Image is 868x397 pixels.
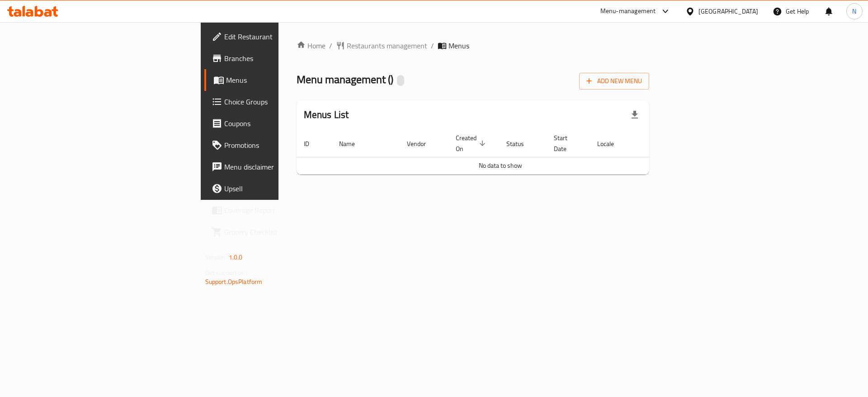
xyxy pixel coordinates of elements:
[204,26,346,47] a: Edit Restaurant
[600,6,656,17] div: Menu-management
[229,251,243,263] span: 1.0.0
[297,40,650,51] nav: breadcrumb
[226,75,339,85] span: Menus
[297,130,704,175] table: enhanced table
[431,40,434,51] li: /
[852,6,856,16] span: N
[407,138,438,149] span: Vendor
[456,132,488,154] span: Created On
[579,73,649,90] button: Add New Menu
[479,160,522,171] span: No data to show
[204,156,346,178] a: Menu disclaimer
[204,178,346,199] a: Upsell
[204,91,346,113] a: Choice Groups
[205,251,227,263] span: Version:
[224,227,339,237] span: Grocery Checklist
[506,138,536,149] span: Status
[297,69,393,90] span: Menu management ( )
[204,47,346,69] a: Branches
[224,140,339,151] span: Promotions
[224,118,339,129] span: Coupons
[637,130,704,157] th: Actions
[224,205,339,216] span: Coverage Report
[339,138,367,149] span: Name
[304,138,321,149] span: ID
[586,76,642,87] span: Add New Menu
[304,108,349,122] h2: Menus List
[448,40,469,51] span: Menus
[205,276,263,288] a: Support.OpsPlatform
[224,96,339,107] span: Choice Groups
[224,161,339,172] span: Menu disclaimer
[204,69,346,91] a: Menus
[554,132,579,154] span: Start Date
[698,6,758,16] div: [GEOGRAPHIC_DATA]
[204,199,346,221] a: Coverage Report
[204,134,346,156] a: Promotions
[624,104,646,126] div: Export file
[224,53,339,64] span: Branches
[204,221,346,243] a: Grocery Checklist
[224,183,339,194] span: Upsell
[205,267,247,279] span: Get support on:
[597,138,626,149] span: Locale
[336,40,427,51] a: Restaurants management
[204,113,346,134] a: Coupons
[347,40,427,51] span: Restaurants management
[224,31,339,42] span: Edit Restaurant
